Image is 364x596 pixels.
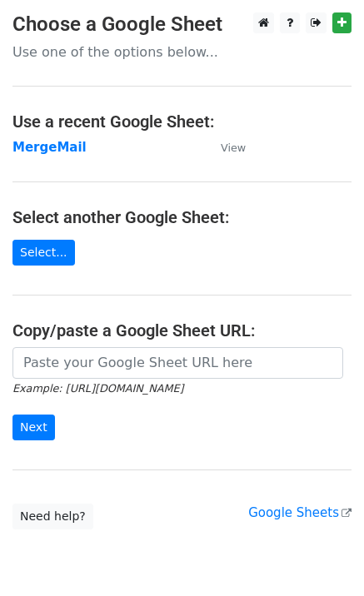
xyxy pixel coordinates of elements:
a: Need help? [12,504,93,529]
a: Google Sheets [248,505,352,520]
a: View [204,140,246,155]
small: View [221,142,246,154]
h4: Copy/paste a Google Sheet URL: [12,320,352,340]
iframe: Chat Widget [281,516,364,596]
p: Use one of the options below... [12,43,352,61]
h4: Select another Google Sheet: [12,207,352,227]
a: Select... [12,240,75,266]
small: Example: [URL][DOMAIN_NAME] [12,382,183,395]
h3: Choose a Google Sheet [12,12,352,37]
input: Paste your Google Sheet URL here [12,347,343,379]
h4: Use a recent Google Sheet: [12,112,352,132]
input: Next [12,415,55,440]
a: MergeMail [12,140,87,155]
